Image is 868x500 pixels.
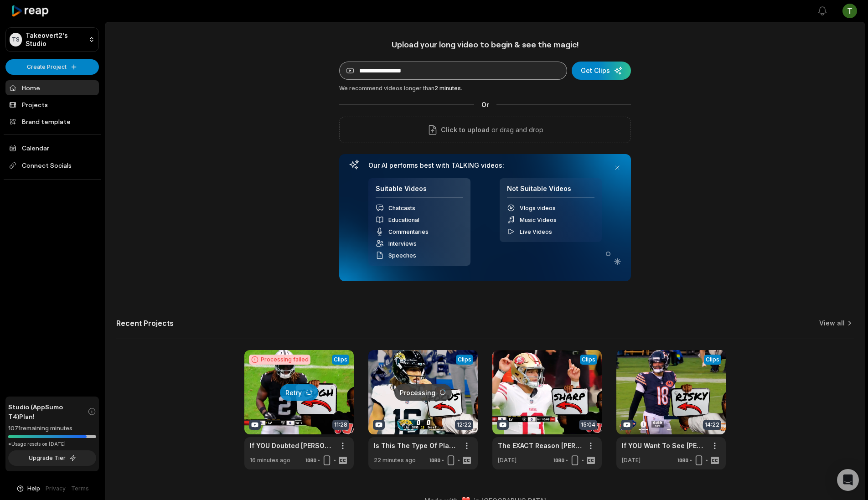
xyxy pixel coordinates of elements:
[46,485,66,493] a: Privacy
[520,205,556,211] span: Vlogs videos
[26,31,84,48] p: Takeovert2's Studio
[498,441,582,450] a: The EXACT Reason [PERSON_NAME] Has Remained RELEVANT
[339,84,631,93] div: We recommend videos longer than .
[388,228,429,235] span: Commentaries
[388,216,419,223] span: Educational
[16,485,40,493] button: Help
[5,140,99,155] a: Calendar
[8,450,96,466] button: Upgrade Tier
[388,252,416,259] span: Speeches
[572,62,631,80] button: Get Clips
[5,59,99,75] button: Create Project
[280,384,318,401] button: Retry
[388,205,415,211] span: Chatcasts
[5,157,99,174] span: Connect Socials
[376,185,463,198] h4: Suitable Videos
[388,240,417,247] span: Interviews
[8,441,96,448] div: *Usage resets on [DATE]
[10,33,22,46] div: TS
[5,114,99,129] a: Brand template
[819,319,845,328] a: View all
[374,441,458,450] a: Is This The Type Of Play That KEEPS [PERSON_NAME] In the Jaguars Plans?
[434,85,461,92] span: 2 minutes
[520,216,557,223] span: Music Videos
[622,441,706,450] a: If YOU Want To See [PERSON_NAME] SAVE The Bears - He MUST Play Like THIS!
[71,485,89,493] a: Terms
[8,402,88,421] span: Studio (AppSumo T4) Plan!
[520,228,552,235] span: Live Videos
[5,97,99,112] a: Projects
[339,39,631,50] h1: Upload your long video to begin & see the magic!
[27,485,40,493] span: Help
[5,80,99,95] a: Home
[116,319,174,328] h2: Recent Projects
[837,469,859,491] div: Open Intercom Messenger
[368,161,602,170] h3: Our AI performs best with TALKING videos:
[474,100,496,109] span: Or
[490,124,543,135] p: or drag and drop
[8,424,96,433] div: 1071 remaining minutes
[250,441,334,450] div: If YOU Doubted [PERSON_NAME] Power - These RUNS Will SHOCK You
[507,185,594,198] h4: Not Suitable Videos
[441,124,490,135] span: Click to upload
